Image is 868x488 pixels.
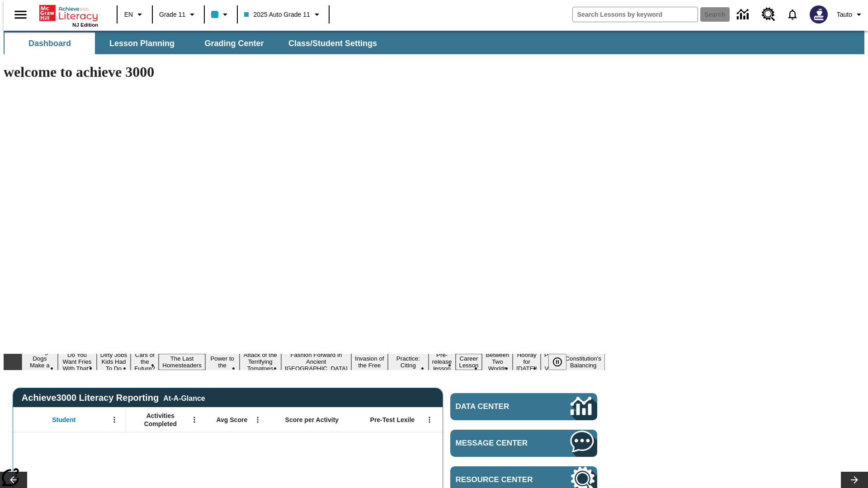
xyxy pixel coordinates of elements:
[4,33,385,54] div: SubNavbar
[72,22,98,28] span: NJ Edition
[781,3,804,26] a: Notifications
[370,416,415,424] span: Pre-Test Lexile
[131,350,159,373] button: Slide 4 Cars of the Future?
[804,3,833,26] button: Select a new avatar
[837,10,852,19] span: Tauto
[756,2,781,27] a: Resource Center, Will open in new tab
[163,393,205,403] div: At-A-Glance
[58,350,97,373] button: Slide 2 Do You Want Fries With That?
[731,2,756,27] a: Data Center
[573,7,698,22] input: search field
[351,347,388,377] button: Slide 9 The Invasion of the Free CD
[281,350,351,373] button: Slide 8 Fashion Forward in Ancient Rome
[109,38,175,49] span: Lesson Planning
[281,33,384,54] button: Class/Student Settings
[131,412,190,428] span: Activities Completed
[456,354,482,370] button: Slide 12 Career Lesson
[205,347,240,377] button: Slide 6 Solar Power to the People
[39,3,98,28] div: Home
[456,402,540,411] span: Data Center
[28,38,71,49] span: Dashboard
[561,347,605,377] button: Slide 16 The Constitution's Balancing Act
[456,439,543,448] span: Message Center
[204,38,264,49] span: Grading Center
[541,350,561,373] button: Slide 15 Point of View
[841,472,868,488] button: Lesson carousel, Next
[159,354,205,370] button: Slide 5 The Last Homesteaders
[216,416,247,424] span: Avg Score
[4,64,605,80] h1: welcome to achieve 3000
[251,413,264,427] button: Open Menu
[423,413,436,427] button: Open Menu
[450,430,597,457] a: Message Center
[285,416,339,424] span: Score per Activity
[513,350,541,373] button: Slide 14 Hooray for Constitution Day!
[159,10,185,19] span: Grade 11
[124,10,133,19] span: EN
[189,33,279,54] button: Grading Center
[208,6,234,23] button: Class color is light blue. Change class color
[39,4,98,22] a: Home
[188,413,201,427] button: Open Menu
[810,5,828,23] img: Avatar
[548,354,566,370] button: Pause
[450,393,597,420] a: Data Center
[833,6,868,23] button: Profile/Settings
[288,38,377,49] span: Class/Student Settings
[482,350,513,373] button: Slide 13 Between Two Worlds
[244,10,310,19] span: 2025 Auto Grade 11
[108,413,121,427] button: Open Menu
[7,1,34,28] button: Open side menu
[241,6,325,23] button: Class: 2025 Auto Grade 11, Select your class
[97,33,187,54] button: Lesson Planning
[97,350,131,373] button: Slide 3 Dirty Jobs Kids Had To Do
[22,347,58,377] button: Slide 1 Diving Dogs Make a Splash
[156,6,201,23] button: Grade: Grade 11, Select a grade
[4,31,864,54] div: SubNavbar
[120,6,149,23] button: Language: EN, Select a language
[22,393,205,403] span: Achieve3000 Literacy Reporting
[240,350,281,373] button: Slide 7 Attack of the Terrifying Tomatoes
[456,475,543,484] span: Resource Center
[388,347,429,377] button: Slide 10 Mixed Practice: Citing Evidence
[548,354,576,370] div: Pause
[52,416,75,424] span: Student
[5,33,95,54] button: Dashboard
[429,350,456,373] button: Slide 11 Pre-release lesson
